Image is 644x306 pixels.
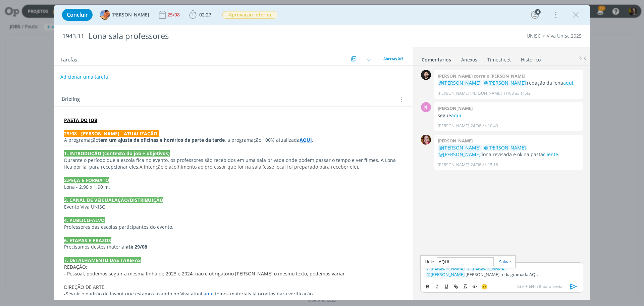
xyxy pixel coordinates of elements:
[126,244,147,250] strong: até 29/08
[64,270,345,277] span: - Pessoal, podemos seguir a mesma linha de 2023 e 2024, não é obrigatório [PERSON_NAME] o mesmo t...
[167,12,181,17] div: 25/08
[427,271,431,277] span: @
[421,102,431,112] div: N
[484,80,526,86] span: @[PERSON_NAME]
[547,33,582,39] a: Viva Unisc 2025
[64,284,106,290] span: DIREÇÃO DE ARTE:
[300,137,312,143] a: AQUI
[222,11,278,19] button: Aprovação Interna
[62,95,80,104] span: Briefing
[64,157,403,170] p: Durante o período que a escola fica no evento, os professores são recebidos em uma sala privada o...
[563,80,575,86] a: aqui.
[64,244,403,250] p: Precisamos destes material
[421,53,451,63] a: Comentários
[439,151,481,158] span: @[PERSON_NAME]
[471,162,498,168] span: 24/08 às 15:18
[64,224,403,230] p: Professores das escolas participantes do evento.
[66,291,204,297] span: Seguir o padrão de layout que estamos usando no Viva atual,
[67,12,88,17] span: Concluir
[426,265,578,277] p: [PERSON_NAME] rediagramada AQUI
[439,144,481,151] span: @[PERSON_NAME]
[64,237,111,244] strong: 6. ETAPAS E PRAZOS
[438,162,469,168] p: [PERSON_NAME]
[64,204,403,210] p: Evento Viva UNISC
[64,137,403,143] p: A programação , a programação 100% atualizada .
[481,283,488,290] span: 🙂
[54,5,590,300] div: dialog
[199,11,211,18] span: 02:27
[438,73,525,79] b: [PERSON_NAME] corralo [PERSON_NAME]
[383,56,403,61] span: Abertas 0/3
[64,184,403,190] p: Lona - 2,90 x 1,90 m.
[222,11,277,19] span: Aprovação Interna
[530,9,540,20] button: 4
[471,123,498,129] span: 24/08 às 10:43
[480,282,489,291] button: 🙂
[140,164,359,170] span: A intenção é acolhimento ao professor que for na sala (esse local foi preparado para receber ele).
[461,56,477,63] div: Anexos
[427,271,465,277] span: [PERSON_NAME]
[503,90,531,96] span: 11/08 às 11:42
[527,33,541,39] a: UNISC
[484,144,526,151] span: @[PERSON_NAME]
[60,55,77,63] span: Tarefas
[438,90,502,96] p: [PERSON_NAME] [PERSON_NAME]
[100,10,149,20] button: L[PERSON_NAME]
[111,12,149,17] span: [PERSON_NAME]
[62,33,84,40] span: 1943.11
[517,283,543,290] span: Ctrl + ENTER
[64,117,97,123] a: PASTA DO JOB
[64,130,159,137] strong: 25/08 - [PERSON_NAME] - ATUALIZAÇÃO:
[427,265,465,271] span: [PERSON_NAME]
[438,138,473,144] b: [PERSON_NAME]
[437,257,494,266] input: https://quilljs.com
[487,53,511,63] a: Timesheet
[438,112,579,119] p: segue
[98,137,225,143] strong: tem um ajuste de oficinas e horários da parte da tarde
[100,10,110,20] img: L
[438,105,473,111] b: [PERSON_NAME]
[535,9,541,15] div: 4
[421,70,431,80] img: B
[427,265,431,271] span: @
[60,71,108,83] button: Adicionar uma tarefa
[439,80,481,86] span: @[PERSON_NAME]
[438,144,579,158] p: lona revisada e ok na pasta .
[468,265,505,271] span: [PERSON_NAME]
[62,9,93,21] button: Concluir
[517,283,564,290] span: para enviar
[64,197,163,203] strong: 3. CANAL DE VEICUALAÇÃO/DISTRIBUIÇÃO
[64,257,141,263] strong: 7. DETALHAMENTO DAS TAREFAS
[521,53,541,63] a: Histórico
[215,291,314,297] span: temos materiais já prontos para verificação.
[64,217,105,223] strong: 4. PÚBLICO-ALVO
[438,123,469,129] p: [PERSON_NAME]
[64,150,170,157] strong: 1. INTRODUÇÃO (contexto do job + objetivos)
[468,265,472,271] span: @
[204,291,214,297] a: aqui
[438,80,579,86] p: redação da lona
[64,177,109,183] strong: 2.PEÇA E FORMATO
[367,57,371,61] img: arrow-down.svg
[421,135,431,145] img: B
[451,112,461,119] a: aqui
[86,28,363,44] div: Lona sala professores
[64,264,87,270] span: REDAÇÃO:
[64,291,66,297] span: -
[543,151,558,158] a: cliente
[187,9,213,20] button: 02:27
